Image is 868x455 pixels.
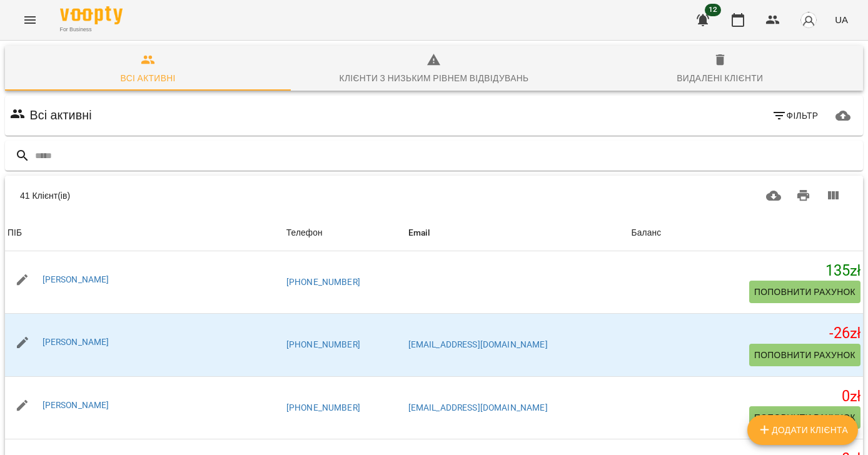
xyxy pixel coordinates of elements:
[408,226,431,241] div: Email
[749,406,860,429] button: Поповнити рахунок
[286,402,360,412] a: [PHONE_NUMBER]
[632,226,860,241] span: Баланс
[757,422,848,437] span: Додати клієнта
[340,71,529,86] div: Клієнти з низьким рівнем відвідувань
[286,226,403,241] span: Телефон
[286,226,323,241] div: Телефон
[818,181,848,211] button: Вигляд колонок
[749,281,860,303] button: Поповнити рахунок
[60,6,123,24] img: Voopty Logo
[286,339,360,349] a: [PHONE_NUMBER]
[408,226,627,241] span: Email
[30,106,92,125] h6: Всі активні
[8,226,22,241] div: ПІБ
[759,181,789,211] button: Завантажити CSV
[705,4,721,16] span: 12
[20,189,415,202] div: 41 Клієнт(ів)
[408,402,548,412] a: [EMAIL_ADDRESS][DOMAIN_NAME]
[8,226,22,241] div: Sort
[43,274,109,284] a: [PERSON_NAME]
[632,226,662,241] div: Sort
[632,226,662,241] div: Баланс
[767,104,823,127] button: Фільтр
[286,226,323,241] div: Sort
[8,226,281,241] span: ПІБ
[772,108,818,123] span: Фільтр
[408,226,431,241] div: Sort
[747,415,858,445] button: Додати клієнта
[830,8,853,31] button: UA
[121,71,176,86] div: Всі активні
[408,339,548,349] a: [EMAIL_ADDRESS][DOMAIN_NAME]
[754,347,855,362] span: Поповнити рахунок
[286,277,360,287] a: [PHONE_NUMBER]
[43,400,109,410] a: [PERSON_NAME]
[632,387,860,406] h5: 0 zł
[835,13,848,26] span: UA
[677,71,763,86] div: Видалені клієнти
[749,344,860,366] button: Поповнити рахунок
[43,337,109,347] a: [PERSON_NAME]
[632,261,860,281] h5: 135 zł
[754,284,855,299] span: Поповнити рахунок
[754,410,855,425] span: Поповнити рахунок
[789,181,819,211] button: Друк
[15,5,45,35] button: Menu
[632,324,860,343] h5: -26 zł
[800,11,817,29] img: avatar_s.png
[5,176,863,216] div: Table Toolbar
[60,26,123,34] span: For Business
